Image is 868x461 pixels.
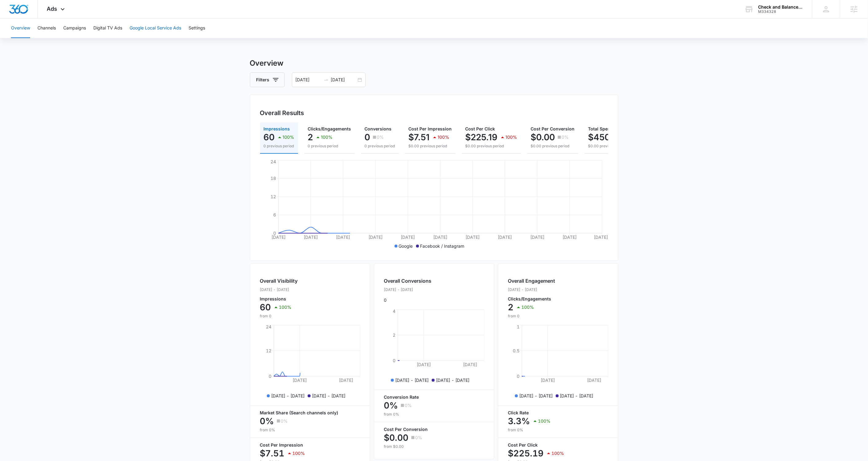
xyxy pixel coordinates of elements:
p: 100% [279,305,292,309]
span: Clicks/Engagements [308,126,351,131]
tspan: 24 [266,324,271,329]
tspan: [DATE] [339,378,353,383]
h3: Overall Results [260,108,304,118]
p: 0 previous period [308,143,351,149]
p: $0.00 previous period [409,143,452,149]
div: Domain: [DOMAIN_NAME] [16,16,68,21]
p: $0.00 previous period [588,143,643,149]
p: 100% [506,135,517,139]
div: v 4.0.25 [17,10,30,15]
tspan: [DATE] [594,234,608,240]
p: from 0% [384,412,484,417]
p: 0% [260,416,274,426]
tspan: 0.5 [513,348,520,353]
p: from 0% [260,427,360,433]
p: 2 [508,302,514,312]
button: Google Local Service Ads [130,18,181,38]
tspan: [DATE] [587,378,601,383]
tspan: 12 [271,194,276,199]
span: swap-right [324,77,329,82]
tspan: [DATE] [293,378,307,383]
div: 0 [384,277,432,303]
tspan: [DATE] [433,234,447,240]
p: $7.51 [409,132,430,142]
span: Conversions [365,126,392,131]
tspan: 0 [393,358,395,363]
p: 100% [522,305,534,309]
img: website_grey.svg [10,16,15,21]
p: 60 [264,132,275,142]
p: $225.19 [508,448,544,458]
p: $7.51 [260,448,285,458]
button: Settings [189,18,205,38]
button: Channels [37,18,56,38]
p: 60 [260,302,271,312]
p: 0% [281,419,288,423]
img: logo_orange.svg [10,10,15,15]
p: Cost Per Impression [260,443,360,447]
tspan: [DATE] [530,234,544,240]
p: from 0 [508,313,555,319]
div: account id [758,10,803,14]
input: Start date [296,76,321,83]
div: Keywords by Traffic [68,36,103,40]
p: 100% [321,135,333,139]
p: Cost Per Click [508,443,608,447]
button: Filters [250,72,285,87]
div: Domain Overview [23,36,55,40]
p: Facebook / Instagram [420,243,465,249]
p: $0.00 previous period [531,143,575,149]
tspan: 1 [517,324,520,329]
p: 0 previous period [264,143,294,149]
p: Cost Per Conversion [384,427,484,432]
p: 0% [384,401,398,410]
h2: Overall Conversions [384,277,432,285]
tspan: [DATE] [368,234,383,240]
span: Total Spend [588,126,613,131]
tspan: 18 [271,176,276,181]
p: $450.39 [588,132,624,142]
tspan: [DATE] [304,234,318,240]
p: Impressions [260,297,298,301]
p: [DATE] - [DATE] [436,377,469,383]
h2: Overall Visibility [260,277,298,285]
p: [DATE] - [DATE] [395,377,429,383]
tspan: 0 [517,374,520,379]
p: [DATE] - [DATE] [312,393,345,399]
p: 0 previous period [365,143,395,149]
tspan: 12 [266,348,271,353]
span: Cost Per Conversion [531,126,575,131]
span: Ads [47,6,57,12]
tspan: 0 [273,230,276,236]
p: 100% [293,451,305,455]
p: [DATE] - [DATE] [271,393,305,399]
p: [DATE] - [DATE] [260,287,298,292]
p: 0% [405,403,412,408]
p: Click Rate [508,411,608,415]
p: [DATE] - [DATE] [508,287,555,292]
p: from $0.00 [384,444,484,449]
tspan: 0 [269,374,271,379]
tspan: [DATE] [541,378,555,383]
p: 100% [552,451,564,455]
p: from 0% [508,427,608,433]
tspan: [DATE] [463,362,477,367]
p: [DATE] - [DATE] [519,393,553,399]
tspan: [DATE] [465,234,480,240]
tspan: 24 [271,159,276,164]
tspan: [DATE] [417,362,431,367]
h3: Overview [250,58,618,69]
p: Conversion Rate [384,395,484,399]
p: 0% [377,135,384,139]
span: Impressions [264,126,290,131]
p: 2 [308,132,313,142]
p: 0 [365,132,370,142]
p: Google [399,243,413,249]
p: 100% [283,135,294,139]
p: $225.19 [465,132,498,142]
h2: Overall Engagement [508,277,555,285]
div: account name [758,5,803,10]
p: 100% [438,135,450,139]
input: End date [331,76,356,83]
p: 0% [415,436,422,440]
